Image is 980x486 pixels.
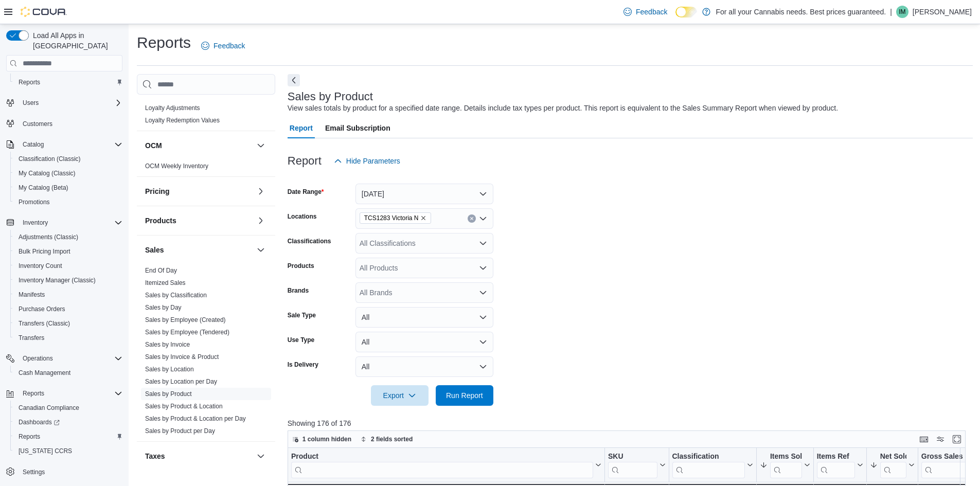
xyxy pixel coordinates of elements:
button: Inventory [2,215,127,230]
a: My Catalog (Beta) [14,182,73,194]
span: Reports [14,76,122,88]
span: Inventory Count [14,260,122,272]
span: End Of Day [145,266,177,275]
a: Feedback [197,35,249,56]
div: Items Ref [817,452,855,478]
span: Sales by Day [145,303,182,312]
button: My Catalog (Beta) [10,181,127,195]
span: Inventory [23,219,48,227]
span: Sales by Location [145,365,194,373]
span: Manifests [19,291,45,299]
img: Cova [21,7,67,17]
a: Dashboards [14,416,64,428]
button: Users [19,97,43,109]
span: Report [290,118,313,138]
div: Ian Mullan [896,6,908,18]
span: Purchase Orders [14,303,122,315]
button: Pricing [255,185,267,197]
label: Sale Type [288,311,316,319]
span: Settings [23,468,45,476]
a: Sales by Location [145,366,194,373]
button: [DATE] [355,184,493,204]
button: Open list of options [479,289,487,297]
a: My Catalog (Classic) [14,167,80,179]
button: Export [371,385,429,406]
span: Washington CCRS [14,445,122,457]
h3: Sales by Product [288,91,373,103]
p: [PERSON_NAME] [913,6,972,18]
button: Sales [145,245,253,255]
span: Run Report [446,390,483,401]
span: Settings [19,465,122,478]
div: Gross Sales [921,452,969,478]
span: Adjustments (Classic) [19,233,78,241]
span: Inventory [19,217,122,229]
button: All [355,307,493,328]
button: Adjustments (Classic) [10,230,127,244]
button: Keyboard shortcuts [918,433,930,445]
span: Cash Management [14,367,122,379]
span: Sales by Classification [145,291,207,299]
a: Reports [14,76,44,88]
button: My Catalog (Classic) [10,166,127,181]
span: My Catalog (Beta) [19,184,68,192]
button: Reports [2,386,127,401]
button: Classification [672,452,753,478]
button: Hide Parameters [330,151,404,171]
h3: OCM [145,140,162,151]
span: Transfers [14,332,122,344]
button: Open list of options [479,239,487,247]
label: Is Delivery [288,361,318,369]
span: Sales by Product & Location [145,402,223,410]
a: Canadian Compliance [14,402,83,414]
a: Dashboards [10,415,127,429]
button: All [355,356,493,377]
a: Adjustments (Classic) [14,231,82,243]
a: Sales by Product & Location [145,403,223,410]
div: Loyalty [137,102,275,131]
span: Promotions [14,196,122,208]
div: Product [291,452,593,478]
button: Reports [19,387,48,400]
h3: Products [145,215,176,226]
span: TCS1283 Victoria N [360,212,432,224]
span: 1 column hidden [302,435,351,443]
span: Export [377,385,422,406]
span: Sales by Employee (Created) [145,316,226,324]
button: Manifests [10,287,127,302]
span: Email Subscription [325,118,390,138]
button: Inventory Manager (Classic) [10,273,127,287]
span: Loyalty Adjustments [145,104,200,112]
button: Sales [255,244,267,256]
span: 2 fields sorted [371,435,413,443]
span: Bulk Pricing Import [19,247,70,256]
button: Canadian Compliance [10,401,127,415]
label: Date Range [288,188,324,196]
label: Brands [288,286,309,295]
span: TCS1283 Victoria N [364,213,419,223]
button: Operations [2,351,127,366]
button: Inventory Count [10,259,127,273]
span: Transfers [19,334,44,342]
span: Dashboards [14,416,122,428]
h3: Taxes [145,451,165,461]
a: Sales by Employee (Tendered) [145,329,229,336]
span: Classification (Classic) [19,155,81,163]
button: Promotions [10,195,127,209]
div: Items Ref [817,452,855,462]
a: Sales by Day [145,304,182,311]
button: All [355,332,493,352]
span: OCM Weekly Inventory [145,162,208,170]
span: Canadian Compliance [19,404,79,412]
span: Transfers (Classic) [14,317,122,330]
a: Sales by Location per Day [145,378,217,385]
span: Reports [19,387,122,400]
a: Sales by Invoice [145,341,190,348]
button: Clear input [468,214,476,223]
button: Remove TCS1283 Victoria N from selection in this group [420,215,426,221]
button: Inventory [19,217,52,229]
span: Sales by Location per Day [145,377,217,386]
span: Promotions [19,198,50,206]
span: Transfers (Classic) [19,319,70,328]
button: Classification (Classic) [10,152,127,166]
